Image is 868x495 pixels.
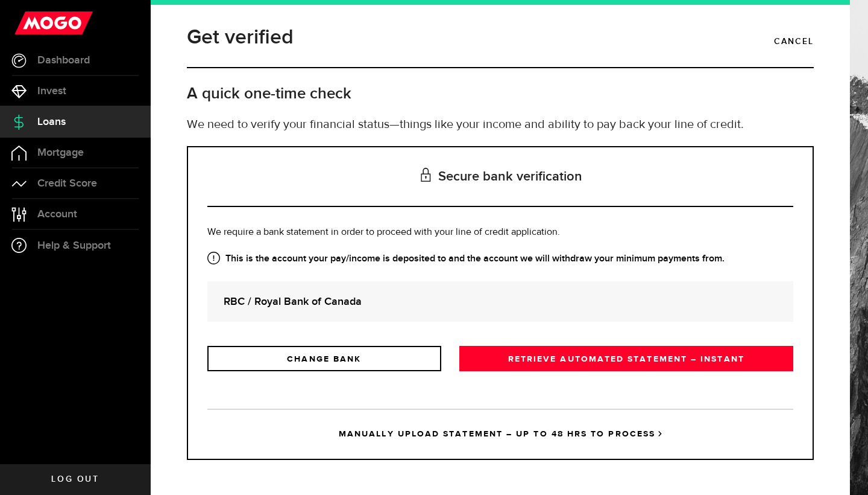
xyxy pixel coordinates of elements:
span: Account [37,209,77,220]
h3: Secure bank verification [207,147,793,207]
p: We need to verify your financial status—things like your income and ability to pay back your line... [187,116,814,134]
span: Mortgage [37,147,84,158]
iframe: LiveChat chat widget [817,444,868,495]
span: Credit Score [37,178,97,189]
span: Loans [37,117,66,127]
span: Invest [37,86,66,97]
strong: RBC / Royal Bank of Canada [224,293,777,310]
h1: Get verified [187,22,294,53]
span: Log out [51,475,99,484]
a: Cancel [774,31,814,52]
h2: A quick one-time check [187,84,814,104]
a: RETRIEVE AUTOMATED STATEMENT – INSTANT [459,346,793,371]
span: Help & Support [37,240,111,251]
strong: This is the account your pay/income is deposited to and the account we will withdraw your minimum... [207,252,793,266]
span: Dashboard [37,55,90,66]
a: CHANGE BANK [207,346,441,371]
span: We require a bank statement in order to proceed with your line of credit application. [207,228,560,237]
